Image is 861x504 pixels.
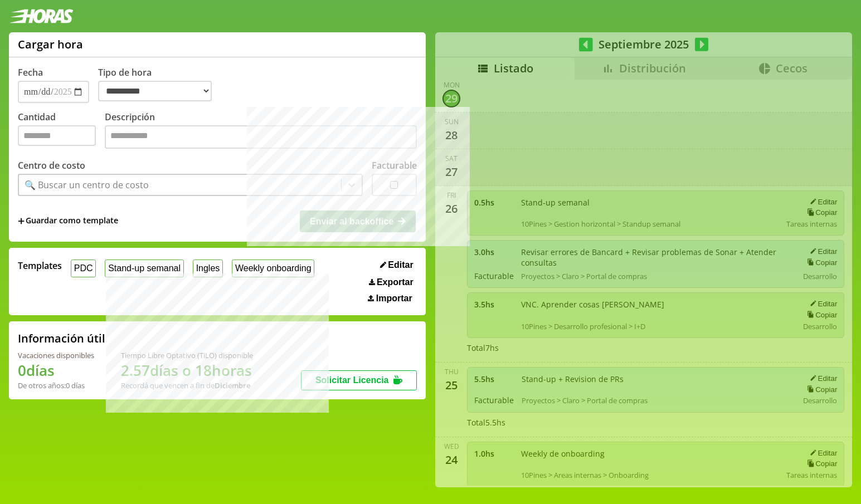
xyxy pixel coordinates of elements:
[18,111,105,151] label: Cantidad
[9,9,74,23] img: logotipo
[18,215,118,227] span: +Guardar como template
[376,293,412,304] span: Importar
[388,260,413,270] span: Editar
[18,360,94,380] h1: 0 días
[18,260,62,272] span: Templates
[105,111,417,151] label: Descripción
[377,277,414,287] span: Exportar
[232,260,314,277] button: Weekly onboarding
[18,125,96,146] input: Cantidad
[193,260,223,277] button: Ingles
[18,215,25,227] span: +
[377,260,417,271] button: Editar
[18,159,85,172] label: Centro de costo
[105,260,183,277] button: Stand-up semanal
[18,350,94,360] div: Vacaciones disponibles
[98,81,212,101] select: Tipo de hora
[121,380,253,390] div: Recordá que vencen a fin de
[366,277,417,288] button: Exportar
[105,125,417,149] textarea: Descripción
[121,360,253,380] h1: 2.57 días o 18 horas
[215,380,250,390] b: Diciembre
[315,375,389,385] span: Solicitar Licencia
[18,37,83,52] h1: Cargar hora
[18,331,105,346] h2: Información útil
[121,350,253,360] div: Tiempo Libre Optativo (TiLO) disponible
[301,370,417,390] button: Solicitar Licencia
[25,179,149,191] div: 🔍 Buscar un centro de costo
[71,260,96,277] button: PDC
[18,380,94,390] div: De otros años: 0 días
[18,66,43,79] label: Fecha
[372,159,417,172] label: Facturable
[98,66,221,103] label: Tipo de hora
